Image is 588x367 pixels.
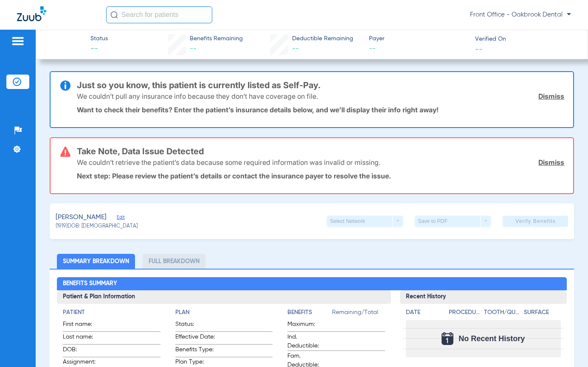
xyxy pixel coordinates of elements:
h4: Plan [175,308,273,317]
span: No Recent History [459,334,525,343]
span: Status: [175,320,217,331]
span: -- [90,44,108,54]
p: Want to check their benefits? Enter the patient’s insurance details below, and we’ll display thei... [77,106,565,114]
img: error-icon [60,147,70,157]
p: We couldn’t pull any insurance info because they don’t have coverage on file. [77,92,318,100]
h3: Recent History [400,290,567,304]
h4: Surface [524,308,561,317]
span: Benefits Type: [175,345,217,357]
p: Next step: Please review the patient’s details or contact the insurance payer to resolve the issue. [77,172,565,180]
span: -- [190,45,197,52]
h4: Benefits [287,308,332,317]
span: Last name: [63,333,104,344]
li: Full Breakdown [143,254,205,269]
img: Zuub Logo [17,6,46,21]
span: Front Office - Oakbrook Dental [470,11,571,19]
span: Verified On [475,35,574,44]
app-breakdown-title: Benefits [287,308,332,320]
img: hamburger-icon [11,36,25,46]
h3: Just so you know, this patient is currently listed as Self-Pay. [77,81,565,89]
a: Dismiss [538,92,564,100]
span: (1919) DOB: [DEMOGRAPHIC_DATA] [56,223,138,231]
span: Edit [117,214,124,222]
span: Effective Date: [175,333,217,344]
h2: Benefits Summary [57,277,567,291]
img: info-icon [60,81,70,91]
app-breakdown-title: Tooth/Quad [484,308,521,320]
h3: Patient & Plan Information [57,290,391,304]
app-breakdown-title: Date [406,308,442,320]
app-breakdown-title: Surface [524,308,561,320]
span: Maximum: [287,320,329,331]
img: Calendar [442,332,453,345]
img: Search Icon [110,11,118,19]
span: Status [90,34,108,43]
span: First name: [63,320,104,331]
h3: Take Note, Data Issue Detected [77,147,565,156]
a: Dismiss [538,158,564,167]
span: Ind. Deductible: [287,333,329,350]
app-breakdown-title: Procedure [449,308,481,320]
span: -- [292,45,299,52]
h4: Patient [63,308,160,317]
h4: Date [406,308,442,317]
span: -- [369,44,468,54]
h4: Procedure [449,308,481,317]
span: Benefits Remaining [190,34,243,43]
span: Payer [369,34,468,43]
p: We couldn’t retrieve the patient’s data because some required information was invalid or missing. [77,158,380,167]
span: Deductible Remaining [292,34,353,43]
span: [PERSON_NAME] [56,212,107,223]
input: Search for patients [106,6,212,23]
li: Summary Breakdown [57,254,135,269]
h4: Tooth/Quad [484,308,521,317]
span: -- [475,44,483,53]
span: DOB: [63,345,104,357]
span: Remaining/Total [332,308,385,320]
